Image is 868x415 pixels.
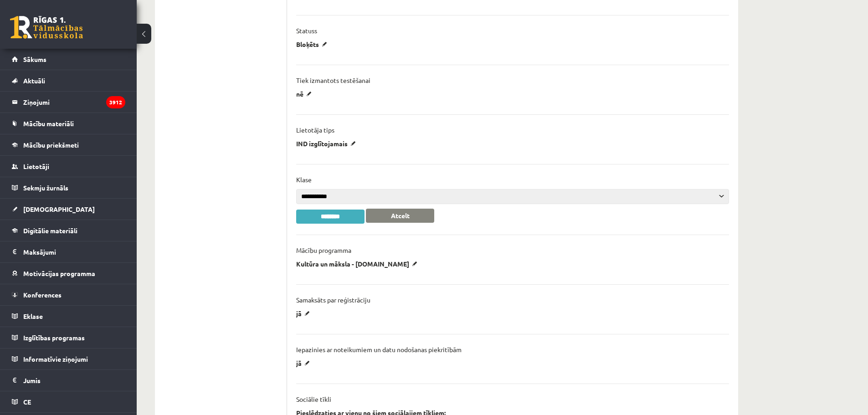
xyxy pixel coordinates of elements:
[296,76,370,84] p: Tiek izmantots testēšanai
[12,220,125,241] a: Digitālie materiāli
[296,175,312,184] p: Klase
[296,126,334,134] p: Lietotāja tips
[23,355,88,363] span: Informatīvie ziņojumi
[12,92,125,113] a: Ziņojumi3912
[296,260,421,268] p: Kultūra un māksla - [DOMAIN_NAME]
[12,370,125,391] a: Jumis
[296,309,313,318] p: jā
[12,199,125,220] a: [DEMOGRAPHIC_DATA]
[296,139,359,148] p: IND izglītojamais
[296,296,370,304] p: Samaksāts par reģistrāciju
[296,26,317,35] p: Statuss
[23,119,74,128] span: Mācību materiāli
[296,246,351,254] p: Mācību programma
[23,184,68,192] span: Sekmju žurnāls
[12,391,125,412] a: CE
[23,55,46,63] span: Sākums
[296,345,462,354] p: Iepazinies ar noteikumiem un datu nodošanas piekritībām
[296,359,313,367] p: jā
[23,312,43,320] span: Eklase
[12,113,125,134] a: Mācību materiāli
[12,263,125,284] a: Motivācijas programma
[23,141,79,149] span: Mācību priekšmeti
[23,241,125,262] legend: Maksājumi
[23,269,95,277] span: Motivācijas programma
[12,156,125,177] a: Lietotāji
[23,162,49,170] span: Lietotāji
[23,291,62,299] span: Konferences
[23,77,45,85] span: Aktuāli
[23,398,31,406] span: CE
[12,177,125,198] a: Sekmju žurnāls
[106,96,125,108] i: 3912
[23,92,125,113] legend: Ziņojumi
[12,348,125,369] a: Informatīvie ziņojumi
[12,70,125,91] a: Aktuāli
[296,90,315,98] p: nē
[296,395,331,403] p: Sociālie tīkli
[296,40,330,48] p: Bloķēts
[12,134,125,155] a: Mācību priekšmeti
[23,226,77,235] span: Digitālie materiāli
[23,333,85,342] span: Izglītības programas
[23,205,95,213] span: [DEMOGRAPHIC_DATA]
[23,376,41,384] span: Jumis
[12,327,125,348] a: Izglītības programas
[12,284,125,305] a: Konferences
[12,306,125,327] a: Eklase
[10,16,83,39] a: Rīgas 1. Tālmācības vidusskola
[12,241,125,262] a: Maksājumi
[12,49,125,70] a: Sākums
[366,209,434,223] button: Atcelt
